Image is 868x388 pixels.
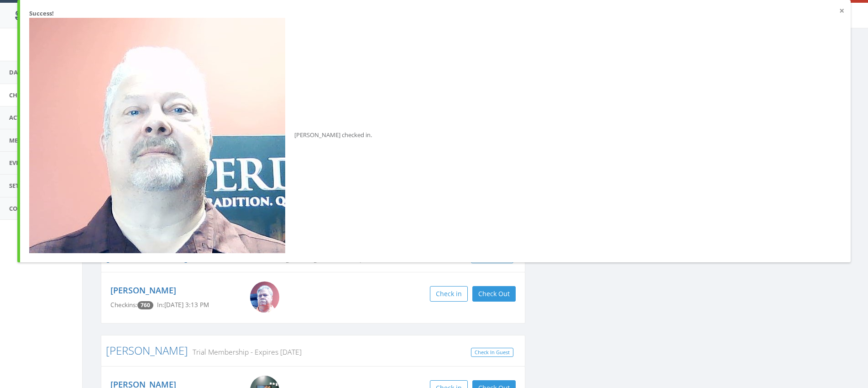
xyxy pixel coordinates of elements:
[10,7,68,24] img: speedin_logo.png
[188,253,364,263] small: [PERSON_NAME] Premium Cigar Lounge Membership
[839,6,844,16] button: ×
[250,282,279,313] img: Big_Mike.jpg
[9,136,38,144] span: Members
[29,9,842,18] div: Success!
[157,301,209,309] span: In: [DATE] 3:13 PM
[472,286,516,302] button: Check Out
[110,301,137,309] span: Checkins:
[430,286,468,302] button: Check in
[9,159,31,167] span: Events
[188,347,302,357] small: Trial Membership - Expires [DATE]
[106,343,188,358] a: [PERSON_NAME]
[9,181,37,190] span: Settings
[137,301,153,309] span: Checkin count
[29,18,285,253] img: WIN_20200824_14_20_23_Pro.jpg
[110,285,176,296] a: [PERSON_NAME]
[9,204,47,213] span: Contact Us
[471,348,513,357] a: Check In Guest
[29,18,842,253] div: [PERSON_NAME] checked in.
